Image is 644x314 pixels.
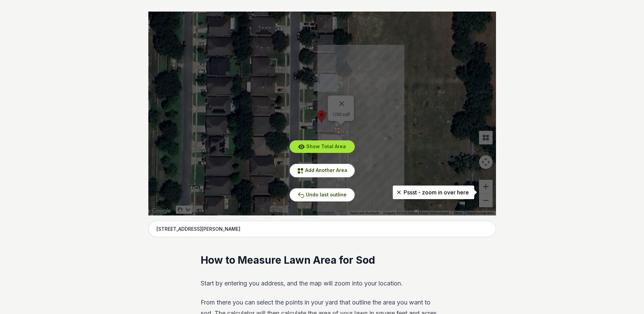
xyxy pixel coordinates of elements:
[398,188,469,196] p: Pssst - zoom in over here
[201,254,443,267] h2: How to Measure Lawn Area for Sod
[201,278,443,289] p: Start by entering you address, and the map will zoom into your location.
[306,143,346,149] span: Show Total Area
[306,192,347,197] span: Undo last outline
[148,221,496,238] input: Enter your address to get started
[290,188,355,202] button: Undo last outline
[290,164,355,177] button: Add Another Area
[305,167,347,173] span: Add Another Area
[290,140,355,153] button: Show Total Area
